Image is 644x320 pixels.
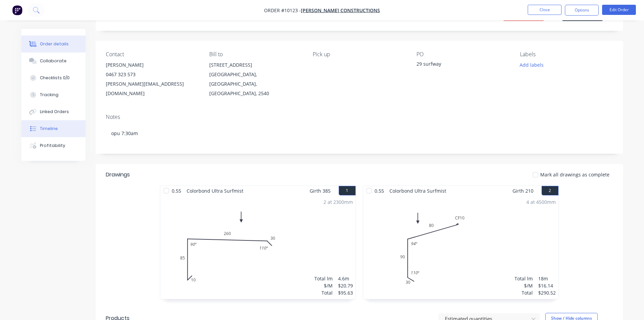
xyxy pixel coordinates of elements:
[338,282,353,289] div: $20.79
[387,186,449,196] span: Colorbond Ultra Surfmist
[209,60,302,70] div: [STREET_ADDRESS]
[40,75,70,81] div: Checklists 0/0
[21,52,86,69] button: Collaborate
[602,5,636,15] button: Edit Order
[540,171,610,178] span: Mark all drawings as complete
[538,282,556,289] div: $16.14
[40,92,58,98] div: Tracking
[528,5,562,15] button: Close
[40,126,58,132] div: Timeline
[21,69,86,86] button: Checklists 0/0
[21,120,86,137] button: Timeline
[526,198,556,206] div: 4 at 4500mm
[106,60,198,70] div: [PERSON_NAME]
[106,51,198,58] div: Contact
[339,186,356,195] button: 1
[314,275,333,282] div: Total lm
[515,282,533,289] div: $/M
[106,114,613,120] div: Notes
[324,198,353,206] div: 2 at 2300mm
[301,7,380,14] a: [PERSON_NAME] Constructions
[313,51,405,58] div: Pick up
[209,60,302,98] div: [STREET_ADDRESS][GEOGRAPHIC_DATA], [GEOGRAPHIC_DATA], [GEOGRAPHIC_DATA], 2540
[516,60,547,69] button: Add labels
[520,51,613,58] div: Labels
[106,70,198,79] div: 0467 323 573
[169,186,184,196] span: 0.55
[542,186,558,195] button: 2
[310,186,331,196] span: Girth 385
[40,109,69,115] div: Linked Orders
[40,143,65,149] div: Profitability
[12,5,22,15] img: Factory
[264,7,301,14] span: Order #10123 -
[160,196,356,299] div: 010852603090º110º2 at 2300mmTotal lm$/MTotal4.6m$20.79$95.63
[21,103,86,120] button: Linked Orders
[372,186,387,196] span: 0.55
[209,51,302,58] div: Bill to
[21,36,86,52] button: Order details
[515,289,533,296] div: Total
[209,70,302,98] div: [GEOGRAPHIC_DATA], [GEOGRAPHIC_DATA], [GEOGRAPHIC_DATA], 2540
[40,41,69,47] div: Order details
[314,289,333,296] div: Total
[40,58,67,64] div: Collaborate
[416,60,501,70] div: 29 surfway
[314,282,333,289] div: $/M
[106,171,130,179] div: Drawings
[538,275,556,282] div: 18m
[106,79,198,98] div: [PERSON_NAME][EMAIL_ADDRESS][DOMAIN_NAME]
[338,275,353,282] div: 4.6m
[106,60,198,98] div: [PERSON_NAME]0467 323 573[PERSON_NAME][EMAIL_ADDRESS][DOMAIN_NAME]
[565,5,599,16] button: Options
[21,137,86,154] button: Profitability
[538,289,556,296] div: $290.52
[106,123,613,144] div: opu 7:30am
[416,51,509,58] div: PO
[512,186,533,196] span: Girth 210
[515,275,533,282] div: Total lm
[363,196,558,299] div: 03090CF1080110º94º4 at 4500mmTotal lm$/MTotal18m$16.14$290.52
[338,289,353,296] div: $95.63
[21,86,86,103] button: Tracking
[184,186,246,196] span: Colorbond Ultra Surfmist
